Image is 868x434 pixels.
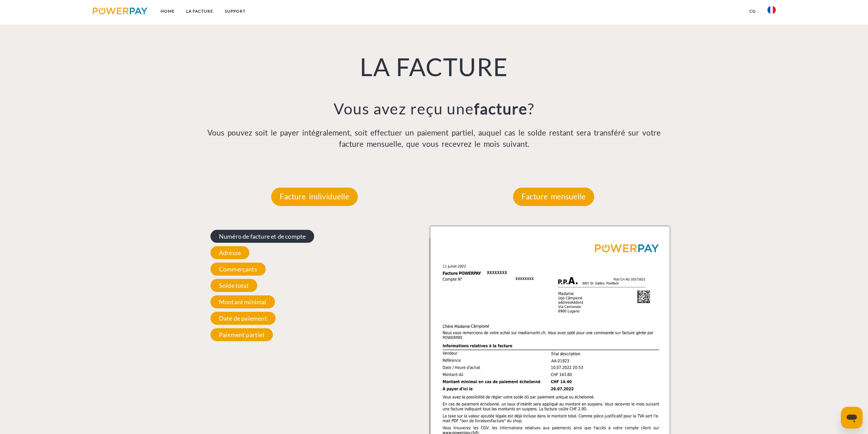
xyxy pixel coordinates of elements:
p: Vous pouvez soit le payer intégralement, soit effectuer un paiement partiel, auquel cas le solde ... [195,127,673,150]
a: Home [155,5,180,17]
p: Facture mensuelle [513,187,594,206]
img: logo-powerpay.svg [93,8,148,14]
span: Commerçants [210,263,266,276]
span: Paiement partiel [210,328,273,341]
p: Facture individuelle [271,187,358,206]
h3: Vous avez reçu une ? [195,99,673,118]
span: Montant minimal [210,295,275,308]
a: Support [219,5,251,17]
a: LA FACTURE [180,5,219,17]
iframe: Bouton de lancement de la fenêtre de messagerie [841,407,863,429]
span: Adresse [210,246,249,259]
span: Numéro de facture et de compte [210,230,314,243]
a: CG [744,5,762,17]
b: facture [474,99,528,118]
img: fr [767,6,776,14]
span: Solde total [210,279,257,292]
span: Date de paiement [210,312,276,325]
h1: LA FACTURE [195,51,673,82]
